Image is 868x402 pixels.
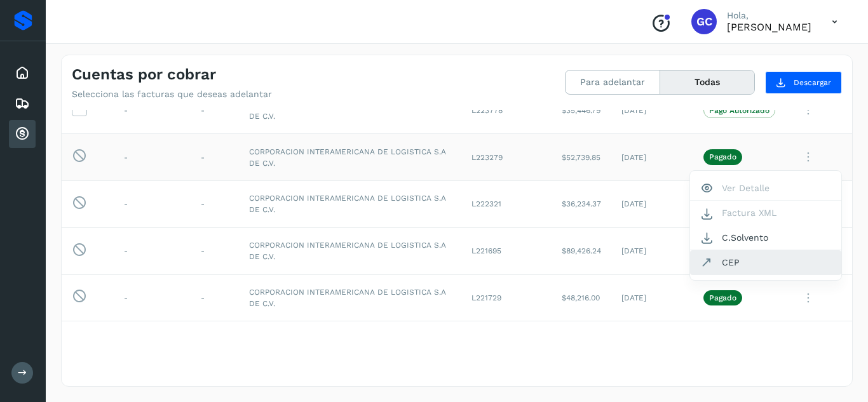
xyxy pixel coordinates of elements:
[690,176,841,201] button: Ver Detalle
[9,120,36,148] div: Cuentas por cobrar
[9,59,36,87] div: Inicio
[9,90,36,117] div: Embarques
[690,250,841,274] button: CEP
[690,225,841,250] button: C.Solvento
[690,201,841,225] button: Factura XML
